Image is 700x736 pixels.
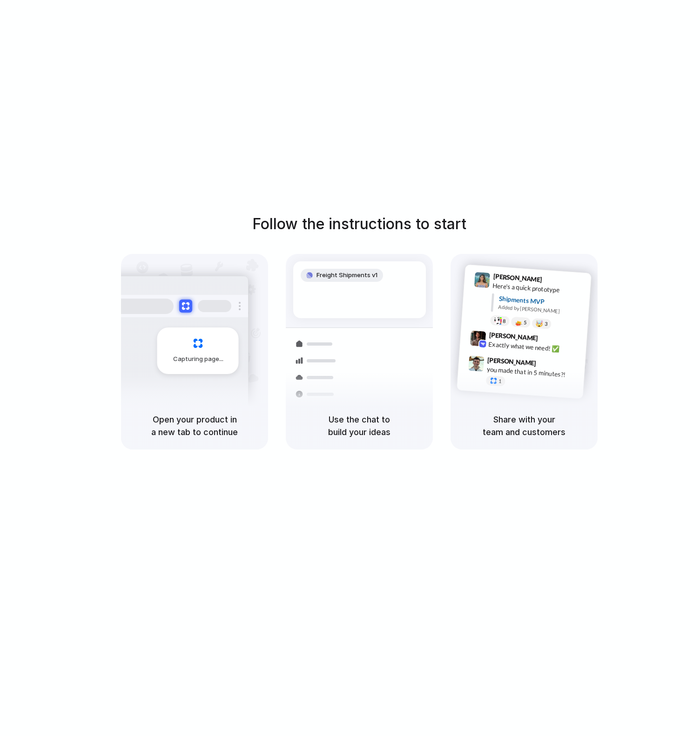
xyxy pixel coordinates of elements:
div: 🤯 [536,320,544,327]
span: [PERSON_NAME] [489,330,538,343]
span: 1 [498,379,502,384]
h5: Share with your team and customers [462,413,586,438]
div: Exactly what we need! ✅ [488,339,581,355]
span: Freight Shipments v1 [316,271,377,280]
div: Here's a quick prototype [492,281,586,297]
span: Capturing page [173,354,225,364]
h1: Follow the instructions to start [252,213,466,235]
span: 9:47 AM [539,359,558,370]
span: 9:42 AM [541,334,560,345]
h5: Use the chat to build your ideas [297,413,422,438]
div: you made that in 5 minutes?! [486,364,579,380]
span: [PERSON_NAME] [487,355,537,368]
h5: Open your product in a new tab to continue [132,413,257,438]
span: [PERSON_NAME] [493,271,542,285]
span: 5 [524,320,527,325]
span: 3 [545,321,548,327]
div: Added by [PERSON_NAME] [498,303,584,317]
div: Shipments MVP [498,294,585,309]
span: 9:41 AM [545,276,564,287]
span: 8 [503,319,506,324]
